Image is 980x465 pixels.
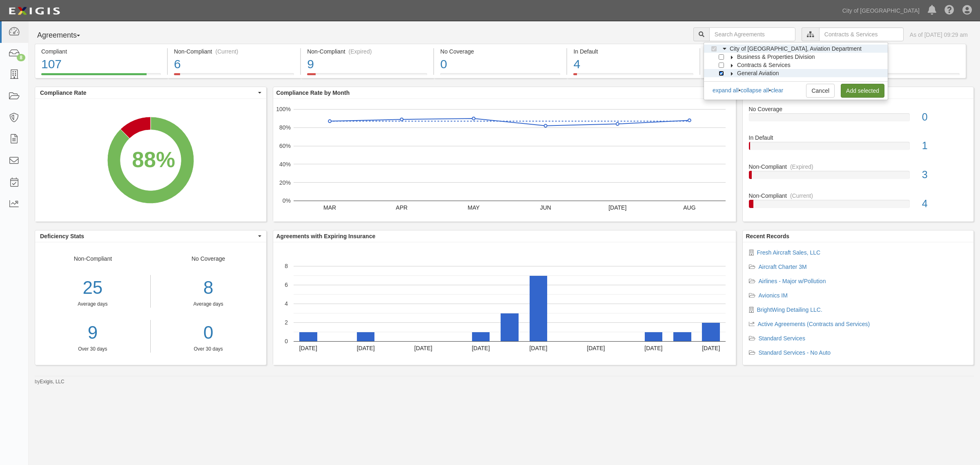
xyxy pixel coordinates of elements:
div: Non-Compliant (Expired) [307,47,427,56]
a: Non-Compliant(Expired)9 [301,73,433,80]
a: Standard Services - No Auto [759,349,831,356]
text: [DATE] [587,345,605,351]
a: 9 [35,320,150,346]
text: [DATE] [299,345,317,351]
div: 8 [157,275,260,301]
div: 4 [573,56,693,73]
a: 0 [157,320,260,346]
div: In Default [743,134,974,142]
div: • • [712,86,783,94]
div: (Current) [215,47,238,56]
b: Compliance Rate by Month [276,89,350,96]
div: 107 [41,56,161,73]
a: Compliant107 [35,73,167,80]
button: Compliance Rate [35,87,266,98]
i: Help Center - Complianz [944,6,954,16]
a: Cancel [806,84,835,98]
text: 100% [276,106,291,112]
input: Contracts & Services [819,27,904,41]
div: No Coverage [151,255,266,353]
text: 80% [279,124,290,131]
div: No Coverage [440,47,560,56]
div: 88% [132,144,175,175]
a: clear [771,87,783,94]
div: No Coverage [743,105,974,113]
div: Compliant [41,47,161,56]
div: Non-Compliant [743,163,974,171]
b: Agreements with Expiring Insurance [276,233,376,239]
div: Non-Compliant [743,192,974,200]
div: (Expired) [349,47,372,56]
text: 2 [285,319,288,326]
text: 6 [285,282,288,288]
span: Business & Properties Division [737,54,815,60]
a: Fresh Aircraft Sales, LLC [757,249,821,256]
text: [DATE] [529,345,547,351]
span: Deficiency Stats [40,232,256,240]
button: Deficiency Stats [35,230,266,242]
a: City of [GEOGRAPHIC_DATA] [838,2,924,19]
div: As of [DATE] 09:29 am [910,31,968,39]
a: Active Agreements (Contracts and Services) [758,321,870,327]
text: JUN [540,204,551,211]
div: Pending Review [840,47,960,56]
svg: A chart. [273,242,736,365]
text: 60% [279,143,290,149]
div: (Expired) [790,163,813,171]
text: 8 [285,263,288,269]
text: [DATE] [414,345,432,351]
svg: A chart. [273,99,736,221]
a: No Coverage0 [749,105,968,134]
text: MAY [468,204,480,211]
text: 40% [279,161,290,168]
a: Non-Compliant(Current)6 [168,73,300,80]
a: Add selected [841,84,884,98]
a: Standard Services [759,335,805,342]
span: Contracts & Services [737,62,791,68]
div: Non-Compliant [35,255,151,353]
a: Expiring Insurance18 [700,73,833,80]
text: [DATE] [356,345,374,351]
text: MAR [323,204,336,211]
div: 3 [916,168,973,182]
a: In Default4 [567,73,699,80]
div: Over 30 days [35,346,150,353]
div: 0 [440,56,560,73]
div: Non-Compliant (Current) [174,47,294,56]
input: Search Agreements [709,27,795,41]
img: logo-5460c22ac91f19d4615b14bd174203de0afe785f0fc80cf4dbbc73dc1793850b.png [6,4,62,18]
text: APR [396,204,408,211]
text: [DATE] [608,204,626,211]
div: 0 [916,110,973,125]
a: Avionics IM [759,292,788,299]
div: (Current) [790,192,813,200]
div: 3 [840,56,960,73]
div: 8 [17,54,25,61]
text: 0 [285,338,288,344]
div: Average days [35,301,150,308]
div: 25 [35,275,150,301]
a: No Coverage0 [434,73,566,80]
a: collapse all [741,87,769,94]
small: by [35,378,65,385]
div: In Default [573,47,693,56]
text: 4 [285,300,288,307]
button: Agreements [35,27,96,44]
div: Average days [157,301,260,308]
svg: A chart. [35,99,266,221]
span: City of [GEOGRAPHIC_DATA], Aviation Department [730,45,862,52]
a: Non-Compliant(Expired)3 [749,163,968,192]
a: Airlines - Major w/Pollution [759,278,826,284]
a: expand all [713,87,739,94]
span: General Aviation [737,70,779,76]
text: 20% [279,179,290,186]
text: [DATE] [472,345,490,351]
div: 9 [307,56,427,73]
div: 4 [916,197,973,211]
text: AUG [683,204,695,211]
